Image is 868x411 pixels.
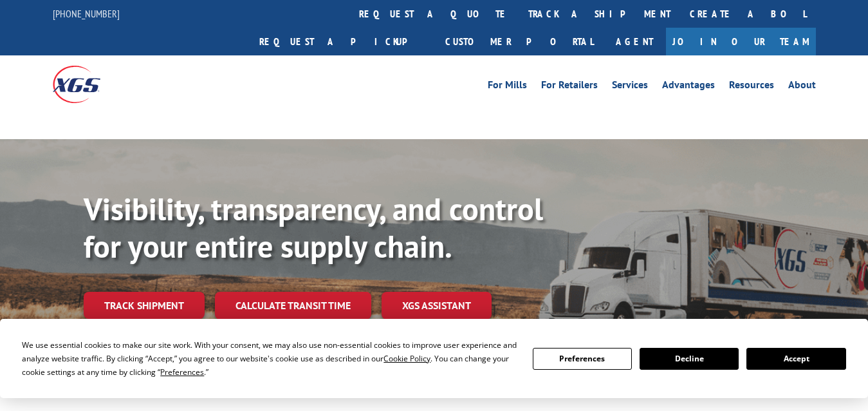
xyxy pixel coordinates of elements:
[382,292,492,320] a: XGS ASSISTANT
[666,28,816,55] a: Join Our Team
[160,367,204,378] span: Preferences
[662,80,715,94] a: Advantages
[383,353,430,364] span: Cookie Policy
[640,348,739,370] button: Decline
[788,80,816,94] a: About
[488,80,527,94] a: For Mills
[250,28,436,55] a: Request a pickup
[215,292,371,320] a: Calculate transit time
[84,189,543,266] b: Visibility, transparency, and control for your entire supply chain.
[746,348,845,370] button: Accept
[729,80,774,94] a: Resources
[436,28,603,55] a: Customer Portal
[603,28,666,55] a: Agent
[612,80,648,94] a: Services
[541,80,598,94] a: For Retailers
[22,338,517,379] div: We use essential cookies to make our site work. With your consent, we may also use non-essential ...
[533,348,632,370] button: Preferences
[53,7,120,20] a: [PHONE_NUMBER]
[84,292,205,319] a: Track shipment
